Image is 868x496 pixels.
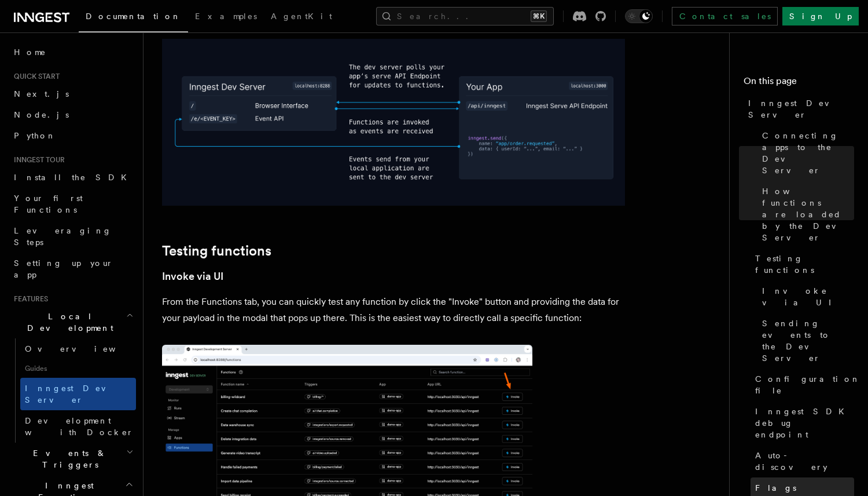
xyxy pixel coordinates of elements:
span: Features [9,294,48,304]
span: Node.js [14,110,69,119]
button: Search...⌘K [376,7,554,25]
span: Events & Triggers [9,447,126,471]
a: AgentKit [264,3,339,31]
span: Your first Functions [14,194,83,214]
span: AgentKit [271,12,332,21]
span: Home [14,46,46,58]
img: dev-server-diagram-v2.png [162,39,625,206]
span: Sending events to the Dev Server [762,318,854,364]
a: Sign Up [782,7,859,25]
span: How functions are loaded by the Dev Server [762,185,854,243]
kbd: ⌘K [531,10,547,22]
span: Python [14,131,56,140]
span: Flags [755,482,796,494]
a: Python [9,125,136,146]
span: Inngest SDK debug endpoint [755,406,854,440]
span: Configuration file [755,373,860,396]
a: Examples [188,3,264,31]
span: Inngest Dev Server [748,97,854,121]
a: Overview [20,338,136,359]
a: Connecting apps to the Dev Server [757,125,854,181]
a: Auto-discovery [751,445,854,477]
button: Local Development [9,306,136,338]
a: How functions are loaded by the Dev Server [757,181,854,248]
a: Inngest Dev Server [20,378,136,410]
span: Install the SDK [14,173,134,182]
a: Invoke via UI [162,268,223,285]
p: From the Functions tab, you can quickly test any function by click the "Invoke" button and provid... [162,294,625,326]
a: Next.js [9,83,136,104]
span: Setting up your app [14,258,113,279]
a: Your first Functions [9,188,136,220]
a: Inngest Dev Server [744,93,854,125]
span: Leveraging Steps [14,226,112,247]
span: Documentation [86,12,181,21]
a: Inngest SDK debug endpoint [751,401,854,445]
span: Local Development [9,311,126,334]
a: Install the SDK [9,167,136,188]
span: Overview [25,344,144,353]
span: Inngest Dev Server [25,384,124,404]
a: Testing functions [751,248,854,280]
div: Local Development [9,338,136,443]
a: Configuration file [751,369,854,401]
span: Examples [195,12,257,21]
span: Testing functions [755,253,854,276]
span: Quick start [9,72,60,81]
span: Next.js [14,89,69,99]
a: Leveraging Steps [9,220,136,253]
a: Sending events to the Dev Server [757,313,854,369]
span: Development with Docker [25,416,134,437]
a: Documentation [79,3,188,32]
button: Events & Triggers [9,443,136,475]
span: Guides [20,359,136,378]
a: Invoke via UI [757,280,854,313]
a: Node.js [9,104,136,125]
span: Invoke via UI [762,285,854,308]
h4: On this page [744,74,854,93]
a: Home [9,42,136,63]
a: Development with Docker [20,410,136,443]
a: Testing functions [162,243,271,259]
a: Setting up your app [9,253,136,285]
span: Inngest tour [9,155,65,165]
span: Auto-discovery [755,450,854,473]
span: Connecting apps to the Dev Server [762,130,854,176]
a: Contact sales [672,7,778,25]
button: Toggle dark mode [625,9,653,23]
